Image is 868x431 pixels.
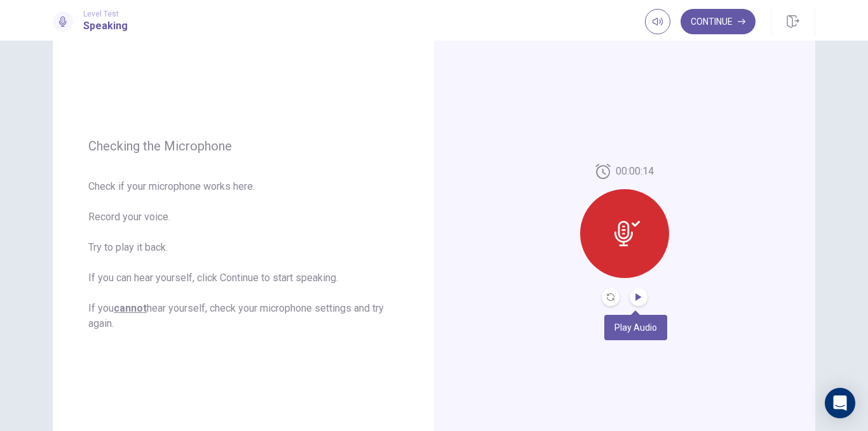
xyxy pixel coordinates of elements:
h1: Speaking [83,18,128,34]
button: Record Again [602,288,620,306]
span: Level Test [83,10,128,18]
div: Open Intercom Messenger [825,388,855,418]
span: Check if your microphone works here. Record your voice. Try to play it back. If you can hear your... [88,179,398,331]
div: Play Audio [604,315,667,340]
button: Continue [681,9,756,34]
button: Play Audio [630,288,648,306]
u: cannot [114,302,147,314]
span: Checking the Microphone [88,138,398,154]
span: 00:00:14 [616,164,654,179]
